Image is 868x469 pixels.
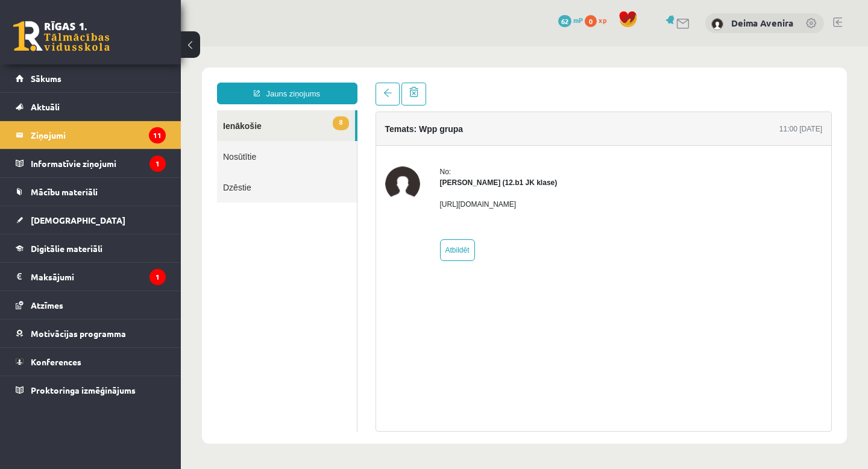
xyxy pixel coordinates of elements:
[16,319,166,347] a: Motivācijas programma
[31,243,102,254] span: Digitālie materiāli
[31,356,81,367] span: Konferences
[36,125,176,156] a: Dzēstie
[16,263,166,291] a: Maksājumi1
[16,65,166,92] a: Sākums
[16,206,166,234] a: [DEMOGRAPHIC_DATA]
[558,15,583,25] a: 62 mP
[36,95,176,125] a: Nosūtītie
[259,193,294,215] a: Atbildēt
[16,348,166,376] a: Konferences
[31,300,63,310] span: Atzīmes
[259,132,377,140] strong: [PERSON_NAME] (12.b1 JK klase)
[149,156,166,172] i: 1
[31,150,166,177] legend: Informatīvie ziņojumi
[31,385,136,395] span: Proktoringa izmēģinājums
[259,153,377,163] p: [URL][DOMAIN_NAME]
[731,17,793,29] a: Deima Avenira
[16,178,166,206] a: Mācību materiāli
[36,64,174,95] a: 8Ienākošie
[16,93,166,121] a: Aktuāli
[585,15,612,25] a: 0 xp
[31,73,61,84] span: Sākums
[204,120,239,155] img: Megija Balabkina
[31,215,125,225] span: [DEMOGRAPHIC_DATA]
[711,18,723,30] img: Deima Avenira
[16,150,166,177] a: Informatīvie ziņojumi1
[31,328,126,339] span: Motivācijas programma
[152,70,168,84] span: 8
[31,186,98,197] span: Mācību materiāli
[149,269,166,285] i: 1
[16,121,166,149] a: Ziņojumi11
[16,291,166,319] a: Atzīmes
[259,120,377,131] div: No:
[204,78,283,87] h4: Temats: Wpp grupa
[31,263,166,291] legend: Maksājumi
[599,15,606,25] span: xp
[558,15,571,27] span: 62
[31,101,60,112] span: Aktuāli
[13,21,110,51] a: Rīgas 1. Tālmācības vidusskola
[16,234,166,262] a: Digitālie materiāli
[573,15,583,25] span: mP
[585,15,597,27] span: 0
[31,121,166,149] legend: Ziņojumi
[36,36,177,58] a: Jauns ziņojums
[599,77,641,88] div: 11:00 [DATE]
[149,127,166,143] i: 11
[16,376,166,404] a: Proktoringa izmēģinājums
